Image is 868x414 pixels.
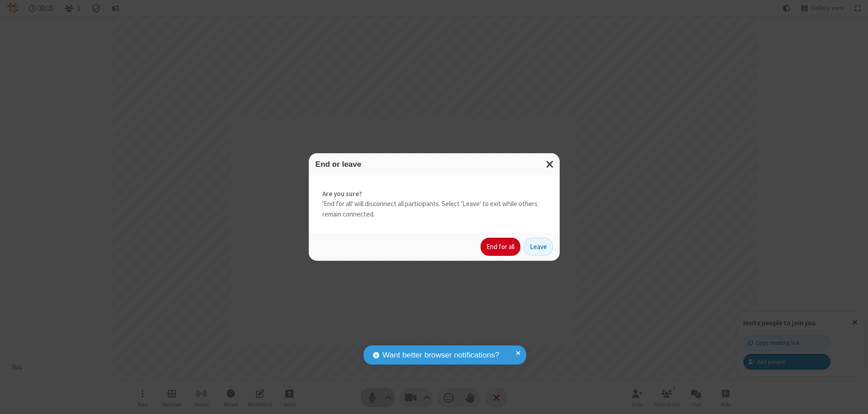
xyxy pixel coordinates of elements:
div: 'End for all' will disconnect all participants. Select 'Leave' to exit while others remain connec... [309,175,560,233]
h3: End or leave [316,160,553,169]
button: End for all [481,238,520,256]
span: Want better browser notifications? [382,349,499,361]
strong: Are you sure? [322,189,546,199]
button: Leave [524,238,553,256]
button: Close modal [541,153,560,175]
